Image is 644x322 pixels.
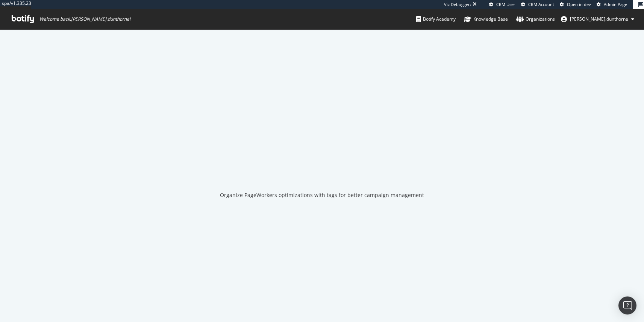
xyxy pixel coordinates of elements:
[618,296,636,314] div: Open Intercom Messenger
[39,16,130,22] span: Welcome back, [PERSON_NAME].dunthorne !
[570,16,628,22] span: stan.dunthorne
[528,2,554,7] span: CRM Account
[516,15,555,23] div: Organizations
[521,2,554,8] a: CRM Account
[489,2,515,8] a: CRM User
[604,2,627,7] span: Admin Page
[220,191,424,199] div: Organize PageWorkers optimizations with tags for better campaign management
[295,152,349,179] div: animation
[416,9,456,29] a: Botify Academy
[416,15,456,23] div: Botify Academy
[496,2,515,7] span: CRM User
[597,2,627,8] a: Admin Page
[464,9,508,29] a: Knowledge Base
[444,2,471,8] div: Viz Debugger:
[567,2,591,7] span: Open in dev
[516,9,555,29] a: Organizations
[464,15,508,23] div: Knowledge Base
[560,2,591,8] a: Open in dev
[555,13,640,25] button: [PERSON_NAME].dunthorne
